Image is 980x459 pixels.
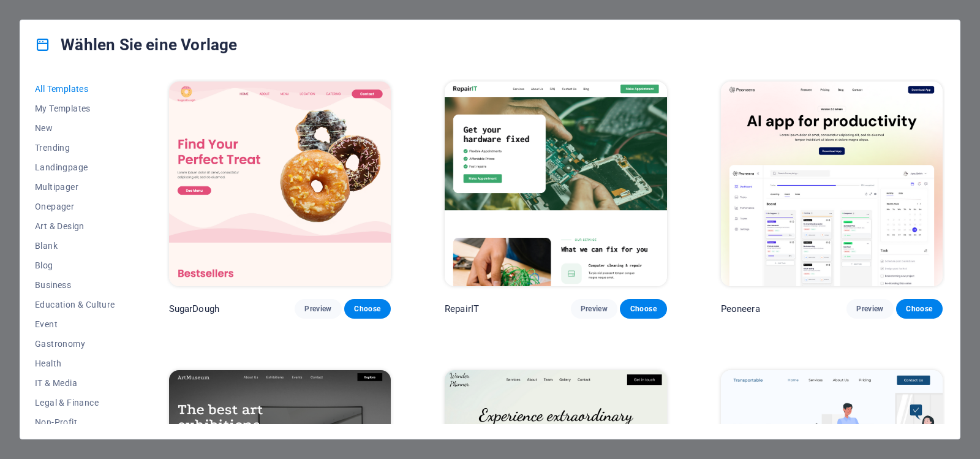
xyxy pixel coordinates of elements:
[35,378,115,388] span: IT & Media
[35,104,115,113] span: My Templates
[35,314,115,334] button: Event
[35,280,115,290] span: Business
[35,417,115,427] span: Non-Profit
[344,299,391,319] button: Choose
[721,82,943,286] img: Peoneera
[721,303,760,315] p: Peoneera
[445,82,666,286] img: RepairIT
[35,339,115,349] span: Gastronomy
[620,299,666,319] button: Choose
[571,299,617,319] button: Preview
[35,412,115,432] button: Non-Profit
[35,398,115,408] span: Legal & Finance
[35,393,115,412] button: Legal & Finance
[35,197,115,216] button: Onepager
[630,304,657,314] span: Choose
[35,373,115,393] button: IT & Media
[445,303,479,315] p: RepairIT
[35,221,115,231] span: Art & Design
[35,99,115,118] button: My Templates
[35,138,115,157] button: Trending
[35,241,115,251] span: Blank
[35,143,115,153] span: Trending
[856,304,883,314] span: Preview
[35,182,115,192] span: Multipager
[35,354,115,373] button: Health
[35,177,115,197] button: Multipager
[35,358,115,368] span: Health
[35,216,115,236] button: Art & Design
[35,256,115,275] button: Blog
[35,162,115,172] span: Landingpage
[304,304,331,314] span: Preview
[169,303,219,315] p: SugarDough
[35,118,115,138] button: New
[581,304,608,314] span: Preview
[35,275,115,295] button: Business
[35,79,115,99] button: All Templates
[35,123,115,133] span: New
[35,295,115,314] button: Education & Culture
[35,236,115,256] button: Blank
[35,260,115,270] span: Blog
[169,82,391,286] img: SugarDough
[896,299,943,319] button: Choose
[35,334,115,354] button: Gastronomy
[35,300,115,309] span: Education & Culture
[35,157,115,177] button: Landingpage
[354,304,381,314] span: Choose
[61,36,237,54] font: Wählen Sie eine Vorlage
[35,84,115,94] span: All Templates
[906,304,933,314] span: Choose
[295,299,341,319] button: Preview
[35,319,115,329] span: Event
[35,202,115,211] span: Onepager
[846,299,893,319] button: Preview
